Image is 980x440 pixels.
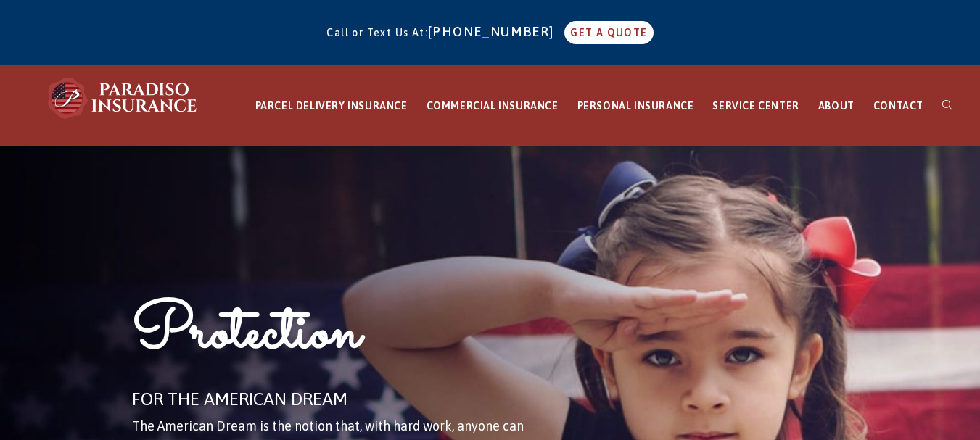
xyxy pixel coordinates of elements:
[326,27,428,38] span: Call or Text Us At:
[703,66,808,146] a: SERVICE CENTER
[568,66,704,146] a: PERSONAL INSURANCE
[873,100,923,112] span: CONTACT
[132,291,567,383] h1: Protection
[427,100,559,112] span: COMMERCIAL INSURANCE
[44,76,203,120] img: Paradiso Insurance
[712,100,799,112] span: SERVICE CENTER
[564,21,653,44] a: GET A QUOTE
[246,66,417,146] a: PARCEL DELIVERY INSURANCE
[428,24,561,39] a: [PHONE_NUMBER]
[809,66,864,146] a: ABOUT
[818,100,855,112] span: ABOUT
[255,100,408,112] span: PARCEL DELIVERY INSURANCE
[132,389,347,409] span: FOR THE AMERICAN DREAM
[864,66,933,146] a: CONTACT
[417,66,568,146] a: COMMERCIAL INSURANCE
[577,100,694,112] span: PERSONAL INSURANCE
